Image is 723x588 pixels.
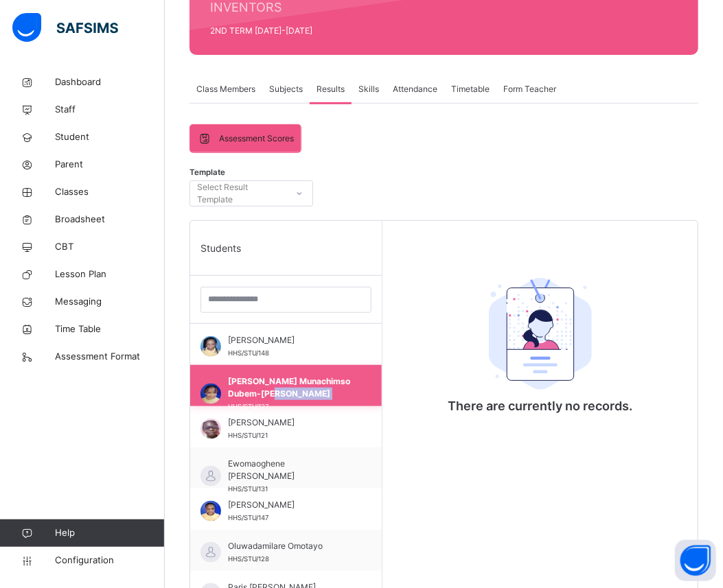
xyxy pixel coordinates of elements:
[55,130,165,144] span: Student
[448,397,632,415] p: There are currently no records.
[55,295,165,309] span: Messaging
[55,526,164,540] span: Help
[393,83,437,95] span: Attendance
[200,501,221,521] img: HHS_STU_147.png
[228,349,269,357] span: HHS/STU/148
[228,403,268,410] span: HHS/STU/127
[228,432,268,439] span: HHS/STU/121
[55,75,165,89] span: Dashboard
[228,334,351,346] span: [PERSON_NAME]
[228,540,351,552] span: Oluwadamilare Omotayo
[200,384,221,404] img: HHS_STU_127.png
[269,83,303,95] span: Subjects
[55,322,165,336] span: Time Table
[55,240,165,254] span: CBT
[55,554,164,567] span: Configuration
[197,180,285,207] div: Select Result Template
[196,83,255,95] span: Class Members
[489,278,592,390] img: student.207b5acb3037b72b59086e8b1a17b1d0.svg
[358,83,379,95] span: Skills
[12,13,118,42] img: safsims
[317,83,345,95] span: Results
[200,466,221,486] img: default.svg
[219,132,294,145] span: Assessment Scores
[55,103,165,117] span: Staff
[210,25,388,37] span: 2ND TERM [DATE]-[DATE]
[200,336,221,357] img: HHS_STU_148.png
[228,375,351,400] span: [PERSON_NAME] Munachimso Dubem-[PERSON_NAME]
[228,485,268,493] span: HHS/STU/131
[200,542,221,563] img: default.svg
[55,213,165,226] span: Broadsheet
[200,419,221,439] img: HHS_STU_121.png
[55,158,165,172] span: Parent
[448,249,632,277] div: There are currently no records.
[675,540,716,581] button: Open asap
[228,499,351,511] span: [PERSON_NAME]
[200,241,241,255] span: Students
[190,167,225,178] span: Template
[228,555,269,563] span: HHS/STU/128
[503,83,556,95] span: Form Teacher
[55,185,165,199] span: Classes
[55,350,165,364] span: Assessment Format
[228,416,351,429] span: [PERSON_NAME]
[451,83,490,95] span: Timetable
[55,268,165,281] span: Lesson Plan
[228,458,351,482] span: Ewomaoghene [PERSON_NAME]
[228,514,268,521] span: HHS/STU/147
